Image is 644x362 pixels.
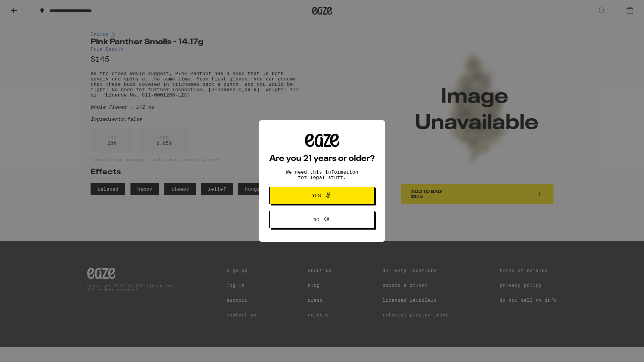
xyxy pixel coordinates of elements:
button: Yes [269,187,375,204]
h2: Are you 21 years or older? [269,155,375,163]
span: Yes [312,193,321,198]
span: No [313,217,319,222]
iframe: Opens a widget where you can find more information [602,342,637,359]
p: We need this information for legal stuff. [280,169,364,180]
button: No [269,211,375,228]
